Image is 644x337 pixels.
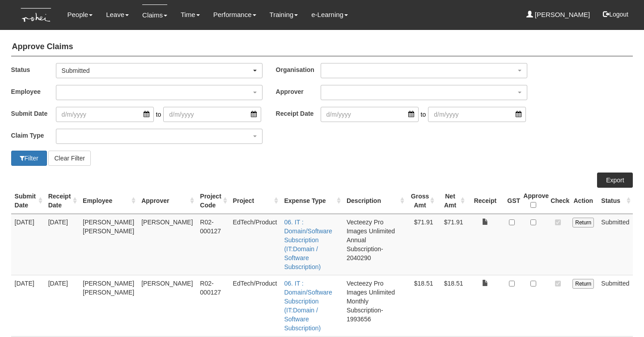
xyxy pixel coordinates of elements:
button: Clear Filter [48,151,90,166]
th: Net Amt : activate to sort column ascending [436,188,466,214]
th: Receipt [467,188,504,214]
a: Claims [142,4,167,25]
td: [PERSON_NAME] [138,214,196,275]
a: Leave [106,4,129,25]
td: Submitted [597,275,633,336]
button: Submitted [56,63,263,78]
a: 06. IT : Domain/Software Subscription (IT:Domain / Software Subscription) [284,280,332,332]
input: d/m/yyyy [428,107,526,122]
th: GST [504,188,520,214]
th: Gross Amt : activate to sort column ascending [407,188,437,214]
th: Receipt Date : activate to sort column ascending [45,188,79,214]
a: Training [270,4,298,25]
a: [PERSON_NAME] [526,4,590,25]
th: Approver : activate to sort column ascending [138,188,196,214]
span: to [419,107,428,122]
label: Organisation [276,63,321,76]
span: to [154,107,164,122]
td: R02-000127 [196,214,229,275]
td: [DATE] [45,275,79,336]
input: d/m/yyyy [163,107,261,122]
td: Submitted [597,214,633,275]
th: Status : activate to sort column ascending [597,188,633,214]
td: R02-000127 [196,275,229,336]
th: Check [547,188,569,214]
td: [PERSON_NAME] [PERSON_NAME] [79,214,138,275]
td: [PERSON_NAME] [138,275,196,336]
th: Project Code : activate to sort column ascending [196,188,229,214]
td: Vecteezy Pro Images Unlimited Annual Subscription-2040290 [343,214,407,275]
td: $18.51 [407,275,437,336]
input: d/m/yyyy [321,107,419,122]
label: Claim Type [11,129,56,142]
input: Return [572,279,594,289]
th: Project : activate to sort column ascending [229,188,281,214]
input: Return [572,218,594,227]
label: Approver [276,85,321,98]
label: Receipt Date [276,107,321,120]
button: Filter [11,151,47,166]
a: Performance [213,4,256,25]
td: $18.51 [436,275,466,336]
a: 06. IT : Domain/Software Subscription (IT:Domain / Software Subscription) [284,219,332,270]
td: [PERSON_NAME] [PERSON_NAME] [79,275,138,336]
th: Employee : activate to sort column ascending [79,188,138,214]
label: Status [11,63,56,76]
div: Submitted [62,66,251,75]
th: Action [569,188,597,214]
th: Description : activate to sort column ascending [343,188,407,214]
td: [DATE] [11,275,45,336]
th: Expense Type : activate to sort column ascending [280,188,343,214]
td: EdTech/Product [229,214,281,275]
a: Export [597,173,633,188]
label: Submit Date [11,107,56,120]
a: People [67,4,93,25]
h4: Approve Claims [11,38,633,56]
label: Employee [11,85,56,98]
td: EdTech/Product [229,275,281,336]
a: Time [181,4,200,25]
th: Approve [520,188,547,214]
td: Vecteezy Pro Images Unlimited Monthly Subscription-1993656 [343,275,407,336]
td: $71.91 [407,214,437,275]
button: Logout [597,4,635,25]
td: $71.91 [436,214,466,275]
a: e-Learning [311,4,348,25]
th: Submit Date : activate to sort column ascending [11,188,45,214]
input: d/m/yyyy [56,107,154,122]
td: [DATE] [11,214,45,275]
td: [DATE] [45,214,79,275]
